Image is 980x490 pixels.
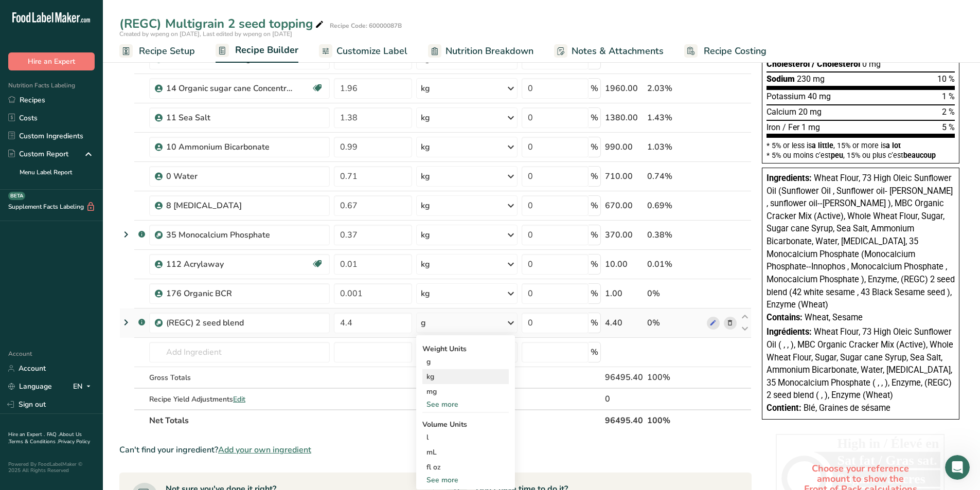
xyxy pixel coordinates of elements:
div: * 5% ou moins c’est , 15% ou plus c’est [767,152,955,159]
div: 990.00 [605,141,643,153]
button: Upload attachment [49,337,57,345]
div: Just a quick note to let you know that I’ll be hearing back from our regulatory team early next w... [16,156,161,207]
span: Calcium [767,107,796,117]
div: 1.03% [647,141,703,153]
span: a lot [886,141,901,150]
span: 1 mg [801,122,820,132]
input: Add Ingredient [149,342,330,362]
div: mg [422,384,509,399]
span: Notes & Attachments [572,44,664,58]
a: Notes & Attachments [554,40,664,63]
iframe: Intercom live chat [945,455,970,480]
span: peu [831,151,843,159]
div: kg [421,258,430,270]
strong: Submitted [83,256,122,264]
div: l [426,432,505,443]
a: Recipe Builder [216,39,298,63]
span: Wheat, Sesame [805,313,863,322]
span: Recipe Builder [235,43,298,57]
span: Ingredients: [767,173,812,183]
span: Sodium [767,74,795,84]
a: Nutrition Breakdown [428,40,533,63]
div: [DATE] [8,62,198,76]
button: Send a message… [176,333,193,349]
div: See more [422,399,509,410]
th: Net Totals [147,409,603,431]
a: UK Label Nutrition Accuracy Review [20,35,186,57]
div: 0.69% [647,199,703,212]
div: Volume Units [422,419,509,430]
button: go back [7,4,26,24]
div: (REGC) 2 seed blend [166,317,295,329]
span: Customize Label [336,44,407,58]
textarea: Message… [9,315,197,333]
div: g [422,354,509,369]
div: 10 Ammonium Bicarbonate [166,141,295,153]
div: I hope you're doing well! [16,147,161,157]
div: 10.00 [605,258,643,270]
div: 0 Water [166,170,295,183]
span: 0 mg [862,59,881,69]
span: Created by wpeng on [DATE], Last edited by wpeng on [DATE] [119,30,292,38]
button: Emoji picker [16,337,24,345]
a: About Us . [8,431,82,445]
div: 11 Sea Salt [166,112,295,124]
div: 1.00 [605,287,643,300]
div: (REGC) Multigrain 2 seed topping [119,14,326,33]
span: Wheat Flour, 73 High Oleic Sunflower Oil ( , , ), MBC Organic Cracker Mix (Active), Whole Wheat F... [767,327,953,400]
div: 176 Organic BCR [166,287,295,300]
div: 35 Monocalcium Phosphate [166,229,295,241]
a: Recipe Costing [684,40,767,63]
span: Iron [767,122,780,132]
div: 0.38% [647,229,703,241]
div: 8 [MEDICAL_DATA] [166,199,295,212]
div: kg [421,170,430,183]
span: Nutrition Breakdown [446,44,533,58]
img: Profile image for Rachelle [29,6,46,22]
div: kg [421,141,430,153]
span: Potassium [767,92,806,101]
div: Gross Totals [149,372,330,383]
div: g [421,317,426,329]
div: Rachelle says… [8,277,198,316]
p: Active 2h ago [50,13,96,23]
div: [DATE] [8,116,198,130]
span: Contains: [767,313,803,322]
div: 96495.40 [605,371,643,384]
span: / Cholestérol [812,59,860,69]
a: Recipe Setup [119,40,195,63]
span: Recipe Setup [139,44,195,58]
span: Wheat Flour, 73 High Oleic Sunflower Oil (Sunflower Oil , Sunflower oil- [PERSON_NAME] , sunflowe... [767,173,955,310]
div: hi, I am following up the UK nutrition rounding, do you have any updates? [37,76,198,108]
div: 0.01% [647,258,703,270]
div: 370.00 [605,229,643,241]
div: 1960.00 [605,82,643,95]
div: kg [422,369,509,384]
span: 5 % [942,122,955,132]
span: 2 % [942,107,955,117]
div: kg [421,229,430,241]
div: Recipe Yield Adjustments [149,394,330,405]
span: Recipe Costing [704,44,767,58]
th: 96495.40 [603,409,645,431]
span: 40 mg [808,92,831,101]
div: See more [422,475,509,485]
div: 2.03% [647,82,703,95]
img: Sub Recipe [155,231,163,239]
div: Powered By FoodLabelMaker © 2025 All Rights Reserved [8,461,95,474]
div: Recipe Code: 60000087B [330,21,402,30]
div: Weight Units [422,343,509,354]
a: Language [8,377,52,395]
div: kg [421,199,430,212]
a: Hire an Expert . [8,431,45,438]
button: Home [180,4,199,24]
strong: In progress [81,292,124,299]
div: 670.00 [605,199,643,212]
div: Rachelle says… [8,130,198,241]
span: Add your own ingredient [218,444,311,456]
div: Custom Report [8,149,68,159]
div: hi, I am following up the UK nutrition rounding, do you have any updates? [45,82,189,102]
span: 1 % [942,92,955,101]
span: 10 % [937,74,955,84]
div: 14 Organic sugar cane Concentrate [166,82,295,95]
